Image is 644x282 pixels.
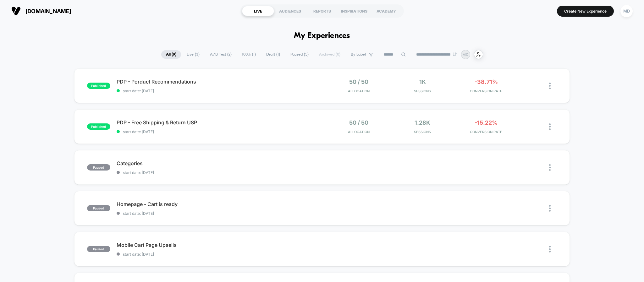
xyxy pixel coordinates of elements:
[475,79,498,85] span: -38.71%
[549,246,551,252] img: close
[415,119,430,126] span: 1.28k
[348,130,370,134] span: Allocation
[349,79,368,85] span: 50 / 50
[419,79,426,85] span: 1k
[261,50,285,59] span: Draft ( 1 )
[274,6,306,16] div: AUDIENCES
[117,211,322,216] span: start date: [DATE]
[117,79,322,85] span: PDP - Porduct Recommendations
[87,83,110,89] span: published
[87,164,110,171] span: paused
[87,123,110,130] span: published
[620,5,633,17] div: MD
[117,201,322,207] span: Homepage - Cart is ready
[117,170,322,175] span: start date: [DATE]
[237,50,261,59] span: 100% ( 1 )
[117,252,322,257] span: start date: [DATE]
[182,50,204,59] span: Live ( 3 )
[87,205,110,211] span: paused
[456,89,516,93] span: CONVERSION RATE
[619,5,635,18] button: MD
[25,8,71,14] span: [DOMAIN_NAME]
[117,119,322,126] span: PDP - Free Shipping & Return USP
[306,6,338,16] div: REPORTS
[392,89,453,93] span: Sessions
[557,6,614,17] button: Create New Experience
[348,89,370,93] span: Allocation
[286,50,313,59] span: Paused ( 5 )
[349,119,368,126] span: 50 / 50
[242,6,274,16] div: LIVE
[294,31,350,41] h1: My Experiences
[351,52,366,57] span: By Label
[117,89,322,93] span: start date: [DATE]
[161,50,181,59] span: All ( 9 )
[453,52,457,56] img: end
[205,50,236,59] span: A/B Test ( 2 )
[475,119,498,126] span: -15.22%
[549,123,551,130] img: close
[549,205,551,212] img: close
[392,130,453,134] span: Sessions
[117,160,322,166] span: Categories
[456,130,516,134] span: CONVERSION RATE
[87,246,110,252] span: paused
[549,83,551,89] img: close
[370,6,402,16] div: ACADEMY
[117,129,322,134] span: start date: [DATE]
[462,52,469,57] p: MD
[549,164,551,171] img: close
[11,6,21,16] img: Visually logo
[338,6,370,16] div: INSPIRATIONS
[117,242,322,248] span: Mobile Cart Page Upsells
[9,6,73,16] button: [DOMAIN_NAME]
